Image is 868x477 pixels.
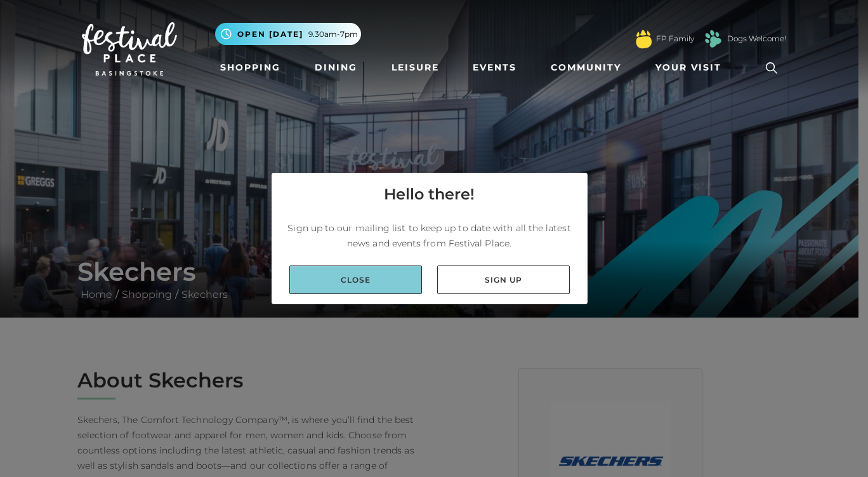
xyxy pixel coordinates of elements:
[82,22,177,76] img: Festival Place Logo
[546,56,626,79] a: Community
[237,29,303,40] span: Open [DATE]
[656,33,694,44] a: FP Family
[386,56,444,79] a: Leisure
[215,23,361,45] button: Open [DATE] 9.30am-7pm
[289,265,422,294] a: Close
[308,29,358,40] span: 9.30am-7pm
[384,183,475,206] h4: Hello there!
[215,56,286,79] a: Shopping
[727,33,786,44] a: Dogs Welcome!
[650,56,733,79] a: Your Visit
[468,56,522,79] a: Events
[282,220,577,251] p: Sign up to our mailing list to keep up to date with all the latest news and events from Festival ...
[310,56,362,79] a: Dining
[655,61,721,74] span: Your Visit
[437,265,570,294] a: Sign up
